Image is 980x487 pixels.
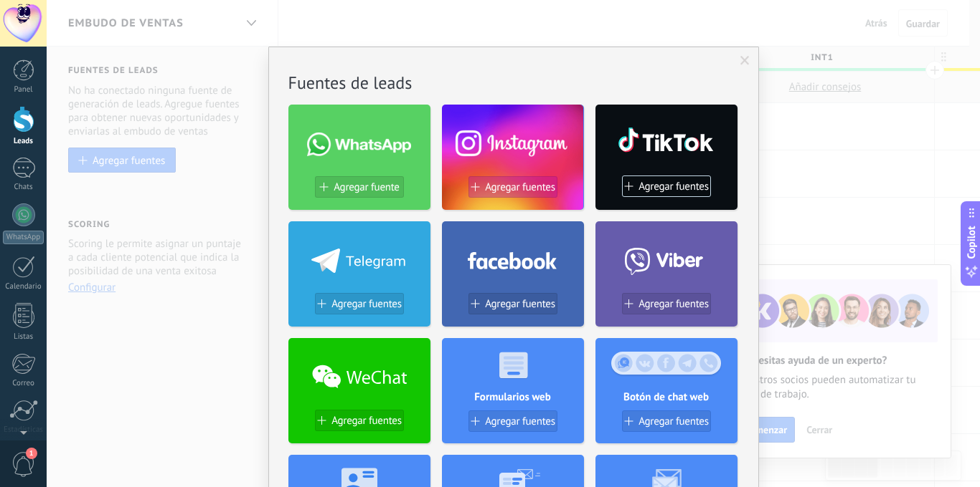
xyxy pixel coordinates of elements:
button: Agregar fuentes [622,175,711,197]
div: Listas [3,332,44,342]
h2: Fuentes de leads [288,72,739,94]
span: Agregar fuentes [331,298,402,310]
span: Agregar fuentes [485,298,555,310]
button: Agregar fuentes [315,410,404,431]
button: Agregar fuentes [622,410,711,432]
div: Chats [3,183,44,192]
span: Agregar fuentes [639,415,709,428]
div: Correo [3,379,44,388]
div: Calendario [3,282,44,291]
span: Agregar fuentes [485,181,555,193]
button: Agregar fuentes [468,176,557,198]
button: Agregar fuentes [315,293,404,314]
h4: Formularios web [442,390,584,404]
h4: Botón de chat web [595,390,738,404]
span: Agregar fuentes [331,415,402,427]
span: Agregar fuentes [639,180,709,193]
button: Agregar fuente [315,176,404,198]
span: Copilot [964,226,979,259]
span: 1 [26,448,37,459]
div: WhatsApp [3,231,44,244]
div: Leads [3,137,44,146]
span: Agregar fuentes [485,415,555,428]
span: Agregar fuentes [639,298,709,310]
span: Agregar fuente [334,181,399,193]
button: Agregar fuentes [468,410,557,432]
div: Panel [3,85,44,95]
button: Agregar fuentes [468,293,557,314]
button: Agregar fuentes [622,293,711,314]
